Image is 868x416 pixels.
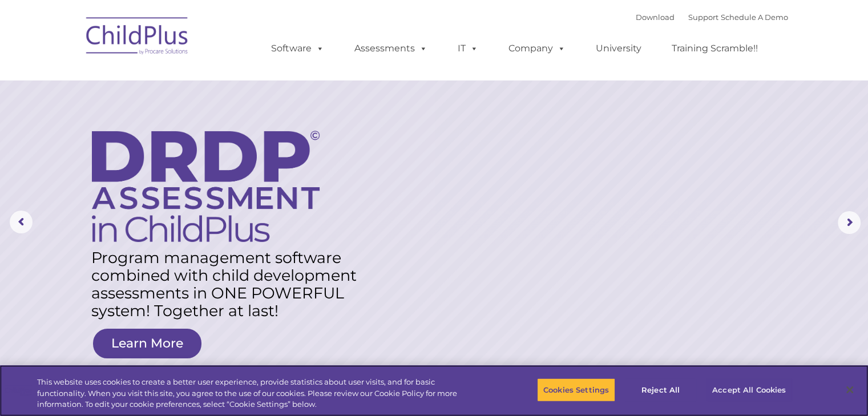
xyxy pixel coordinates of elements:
[91,249,369,320] rs-layer: Program management software combined with child development assessments in ONE POWERFUL system! T...
[688,13,718,22] a: Support
[636,13,788,22] font: |
[80,9,195,66] img: ChildPlus by Procare Solutions
[159,122,207,131] span: Phone number
[260,37,336,60] a: Software
[446,37,490,60] a: IT
[37,377,478,410] div: This website uses cookies to create a better user experience, provide statistics about user visit...
[636,13,675,22] a: Download
[837,377,862,402] button: Close
[706,378,792,402] button: Accept All Cookies
[584,37,653,60] a: University
[93,329,201,358] a: Learn More
[92,131,320,242] img: DRDP Assessment in ChildPlus
[660,37,769,60] a: Training Scramble!!
[721,13,788,22] a: Schedule A Demo
[625,378,696,402] button: Reject All
[497,37,577,60] a: Company
[343,37,439,60] a: Assessments
[537,378,615,402] button: Cookies Settings
[159,75,193,84] span: Last name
